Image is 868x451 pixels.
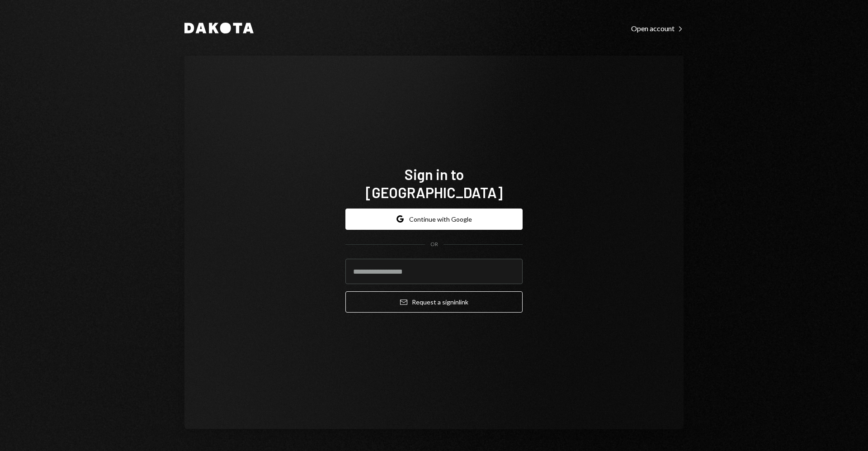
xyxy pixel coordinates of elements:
button: Request a signinlink [345,291,523,313]
div: Open account [631,24,684,33]
div: OR [430,241,438,248]
a: Open account [631,23,684,33]
h1: Sign in to [GEOGRAPHIC_DATA] [345,165,523,201]
button: Continue with Google [345,209,523,230]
